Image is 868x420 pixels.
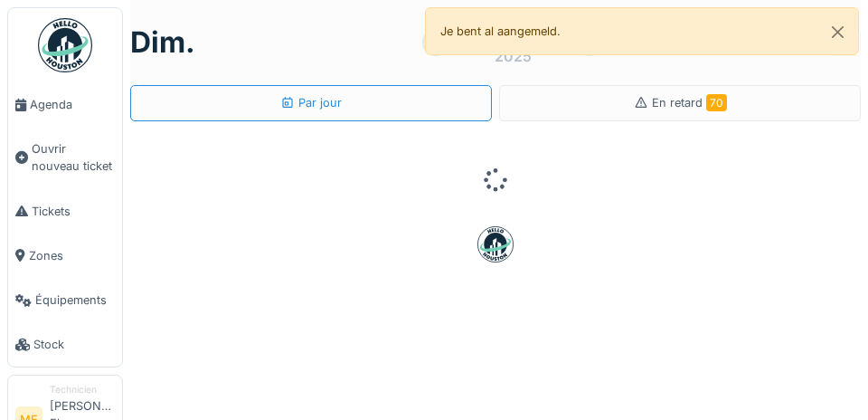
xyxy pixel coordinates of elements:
[706,94,727,111] span: 70
[32,203,115,220] span: Tickets
[280,94,342,111] div: Par jour
[8,127,122,188] a: Ouvrir nouveau ticket
[8,189,122,234] a: Tickets
[8,82,122,127] a: Agenda
[8,234,122,278] a: Zones
[425,7,859,55] div: Je bent al aangemeld.
[30,96,115,113] span: Agenda
[8,322,122,367] a: Stock
[38,18,92,72] img: Badge_color-CXgf-gQk.svg
[652,96,727,110] span: En retard
[35,291,115,309] span: Équipements
[130,25,195,60] h1: dim.
[495,45,532,67] div: 2025
[477,226,514,262] img: badge-BVDL4wpA.svg
[817,8,858,56] button: Close
[33,336,115,353] span: Stock
[29,247,115,264] span: Zones
[32,140,115,175] span: Ouvrir nouveau ticket
[50,383,115,396] div: Technicien
[8,278,122,322] a: Équipements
